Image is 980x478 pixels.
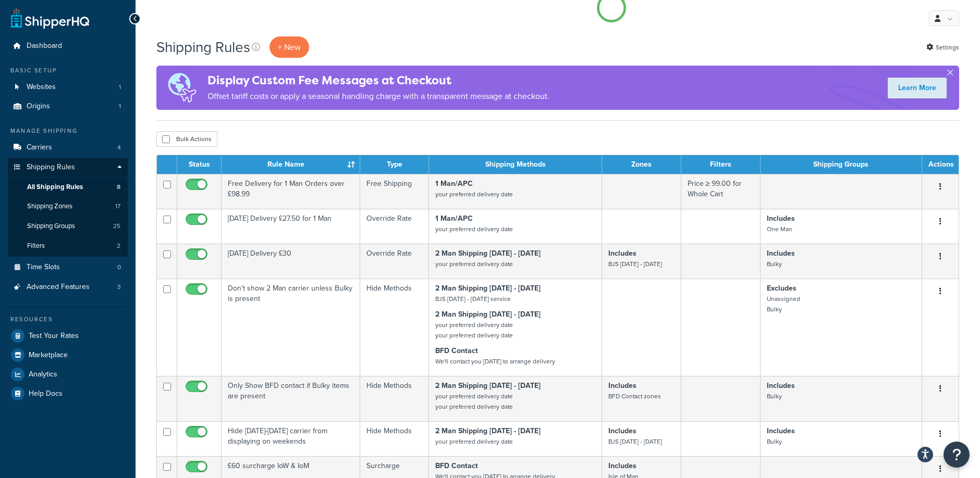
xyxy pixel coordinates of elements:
span: Analytics [29,370,57,379]
li: Dashboard [8,36,128,56]
span: 3 [117,283,121,292]
small: BFD Contact zones [608,392,661,401]
td: Free Shipping [360,174,429,209]
span: All Shipping Rules [27,183,83,192]
strong: 2 Man Shipping [DATE] - [DATE] [435,425,541,436]
a: Time Slots 0 [8,258,128,277]
span: 25 [113,222,120,231]
strong: BFD Contact [435,345,478,356]
strong: 1 Man/APC [435,213,473,224]
span: Advanced Features [27,283,90,292]
td: Override Rate [360,244,429,279]
span: Help Docs [29,389,63,398]
span: 1 [119,83,121,92]
span: Carriers [27,143,52,152]
a: Origins 1 [8,97,128,116]
li: Origins [8,97,128,116]
td: Hide [DATE]-[DATE] carrier from displaying on weekends [222,421,360,456]
a: Help Docs [8,384,128,403]
small: your preferred delivery date [435,259,513,269]
h4: Display Custom Fee Messages at Checkout [207,72,549,89]
li: All Shipping Rules [8,178,128,197]
li: Shipping Groups [8,217,128,236]
strong: Excludes [767,283,797,294]
a: Analytics [8,365,128,384]
span: Marketplace [29,351,68,360]
small: BJS [DATE] - [DATE] [608,259,662,269]
span: 0 [117,263,121,272]
strong: Includes [767,213,795,224]
strong: Includes [608,380,636,391]
small: your preferred delivery date your preferred delivery date [435,320,513,340]
li: Carriers [8,138,128,157]
small: One Man [767,224,792,234]
span: Test Your Rates [29,332,79,341]
td: Override Rate [360,209,429,244]
strong: 1 Man/APC [435,178,473,189]
a: Shipping Zones 17 [8,197,128,216]
strong: Includes [767,248,795,259]
small: your preferred delivery date [435,190,513,199]
span: Origins [27,102,50,111]
span: Dashboard [27,42,62,51]
a: Shipping Groups 25 [8,217,128,236]
small: your preferred delivery date your preferred delivery date [435,392,513,411]
a: ShipperHQ Home [11,8,89,29]
a: Learn More [888,78,947,98]
td: Hide Methods [360,421,429,456]
small: your preferred delivery date [435,437,513,446]
th: Type [360,155,429,174]
td: Hide Methods [360,279,429,376]
th: Shipping Groups [761,155,922,174]
a: Websites 1 [8,78,128,97]
a: Filters 2 [8,236,128,256]
span: Websites [27,83,56,92]
small: BJS [DATE] - [DATE] [608,437,662,446]
li: Marketplace [8,346,128,364]
li: Websites [8,78,128,97]
th: Filters [681,155,761,174]
img: duties-banner-06bc72dcb5fe05cb3f9472aba00be2ae8eb53ab6f0d8bb03d382ba314ac3c341.png [156,66,207,110]
small: Bulky [767,437,782,446]
strong: BFD Contact [435,460,478,471]
strong: 2 Man Shipping [DATE] - [DATE] [435,248,541,259]
li: Filters [8,236,128,256]
span: 17 [115,202,120,211]
strong: 2 Man Shipping [DATE] - [DATE] [435,309,541,320]
small: Bulky [767,259,782,269]
span: Shipping Zones [27,202,72,211]
div: Manage Shipping [8,127,128,135]
p: Offset tariff costs or apply a seasonal handling charge with a transparent message at checkout. [207,89,549,104]
p: + New [269,36,309,58]
span: Time Slots [27,263,60,272]
h1: Shipping Rules [156,37,250,57]
div: Basic Setup [8,66,128,75]
a: Carriers 4 [8,138,128,157]
td: Price ≥ 99.00 for Whole Cart [681,174,761,209]
li: Advanced Features [8,278,128,297]
td: [DATE] Delivery £27.50 for 1 Man [222,209,360,244]
strong: 2 Man Shipping [DATE] - [DATE] [435,380,541,391]
a: Advanced Features 3 [8,278,128,297]
strong: Includes [608,460,636,471]
strong: Includes [767,425,795,436]
button: Open Resource Center [944,442,970,468]
strong: 2 Man Shipping [DATE] - [DATE] [435,283,541,294]
span: 8 [117,183,120,192]
th: Rule Name : activate to sort column ascending [222,155,360,174]
td: Free Delivery for 1 Man Orders over £98.99 [222,174,360,209]
span: 2 [117,242,120,250]
div: Resources [8,315,128,324]
td: [DATE] Delivery £30 [222,244,360,279]
li: Time Slots [8,258,128,277]
td: Don't show 2 Man carrier unless Bulky is present [222,279,360,376]
strong: Includes [767,380,795,391]
li: Test Your Rates [8,326,128,345]
strong: Includes [608,248,636,259]
th: Status [177,155,222,174]
li: Shipping Zones [8,197,128,216]
small: Bulky [767,392,782,401]
button: Bulk Actions [156,131,217,147]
